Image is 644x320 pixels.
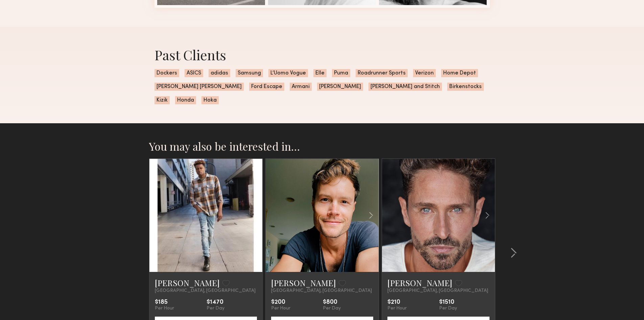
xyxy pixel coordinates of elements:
span: Hoka [201,96,219,104]
span: Roadrunner Sports [356,69,408,77]
span: [PERSON_NAME] [317,83,363,91]
span: Honda [175,96,196,104]
div: $185 [155,299,174,306]
span: Dockers [154,69,179,77]
div: Per Day [207,306,224,311]
span: [PERSON_NAME] and Stitch [368,83,442,91]
span: Verizon [413,69,436,77]
span: Ford Escape [249,83,284,91]
div: $1510 [439,299,457,306]
span: Birkenstocks [447,83,484,91]
h2: You may also be interested in… [149,140,495,153]
span: Armani [290,83,312,91]
div: Per Day [323,306,341,311]
span: [GEOGRAPHIC_DATA], [GEOGRAPHIC_DATA] [271,288,372,294]
div: $1470 [207,299,224,306]
div: Per Hour [387,306,407,311]
div: $200 [271,299,290,306]
div: $210 [387,299,407,306]
span: ASICS [185,69,203,77]
div: Per Hour [271,306,290,311]
span: [GEOGRAPHIC_DATA], [GEOGRAPHIC_DATA] [155,288,256,294]
div: Per Hour [155,306,174,311]
span: Elle [313,69,327,77]
span: adidas [209,69,230,77]
a: [PERSON_NAME] [155,277,220,288]
span: Kizik [154,96,170,104]
div: $800 [323,299,341,306]
a: [PERSON_NAME] [387,277,452,288]
span: Home Depot [441,69,478,77]
div: Per Day [439,306,457,311]
span: [GEOGRAPHIC_DATA], [GEOGRAPHIC_DATA] [387,288,488,294]
span: [PERSON_NAME] [PERSON_NAME] [154,83,244,91]
span: L’Uomo Vogue [268,69,308,77]
span: Samsung [236,69,263,77]
span: Puma [332,69,350,77]
div: Past Clients [154,46,490,64]
a: [PERSON_NAME] [271,277,336,288]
